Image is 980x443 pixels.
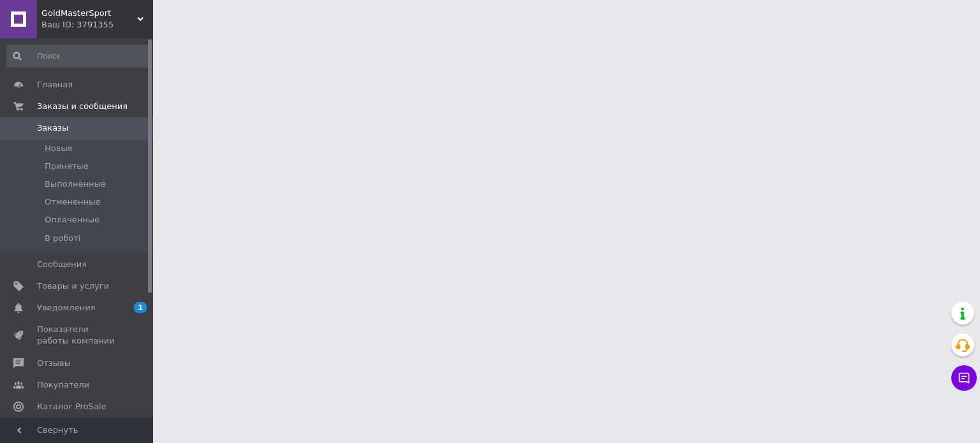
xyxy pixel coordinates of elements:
span: Показатели работы компании [37,324,118,347]
span: GoldMasterSport [41,8,137,19]
button: Чат с покупателем [951,365,977,391]
span: Отзывы [37,358,71,369]
span: Оплаченные [45,214,100,226]
span: Покупатели [37,379,89,391]
span: Каталог ProSale [37,401,106,412]
span: Уведомления [37,302,95,314]
div: Ваш ID: 3791355 [41,19,153,31]
span: Новые [45,143,73,154]
span: Выполненные [45,178,106,190]
span: 1 [134,302,147,313]
span: Товары и услуги [37,280,109,292]
span: Сообщения [37,259,87,270]
span: Отмененные [45,196,100,208]
span: В роботі [45,233,80,244]
span: Заказы и сообщения [37,101,128,112]
span: Принятые [45,161,89,172]
span: Заказы [37,122,68,134]
span: Главная [37,79,73,91]
input: Поиск [6,45,151,68]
